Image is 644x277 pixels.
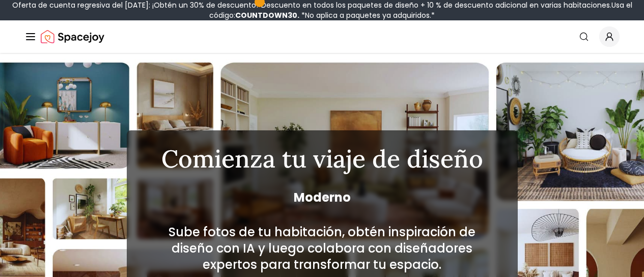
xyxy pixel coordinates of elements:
[24,20,620,53] nav: Global
[294,189,351,206] font: Moderno
[235,10,299,20] font: COUNTDOWN30.
[301,10,435,20] font: *No aplica a paquetes ya adquiridos.*
[41,26,104,47] a: Alegría espacial
[41,26,104,47] img: Logotipo de Spacejoy
[161,143,483,174] font: Comienza tu viaje de diseño
[169,224,475,273] font: Sube fotos de tu habitación, obtén inspiración de diseño con IA y luego colabora con diseñadores ...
